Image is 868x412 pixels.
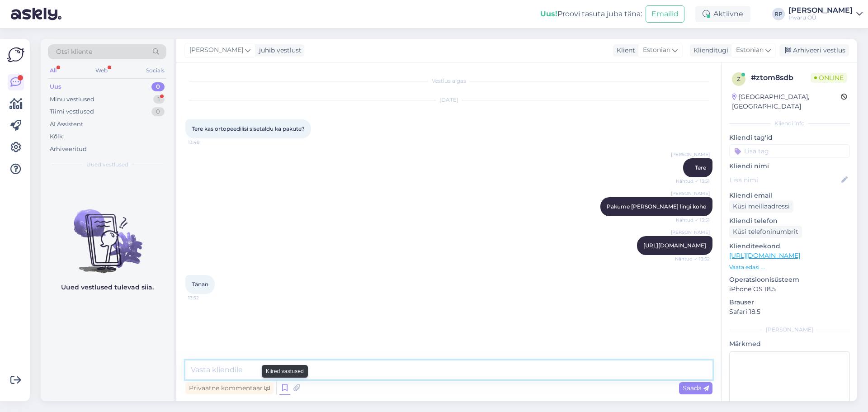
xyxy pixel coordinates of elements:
[729,119,850,128] div: Kliendi info
[732,92,841,111] div: [GEOGRAPHIC_DATA], [GEOGRAPHIC_DATA]
[192,125,305,132] span: Tere kas ortopeedilisi sisetaldu ka pakute?
[61,283,154,292] p: Uued vestlused tulevad siia.
[50,82,61,91] div: Uus
[188,139,222,146] span: 13:48
[729,133,850,142] p: Kliendi tag'id
[671,229,710,236] span: [PERSON_NAME]
[7,46,24,63] img: Askly Logo
[188,294,222,301] span: 13:52
[153,95,165,104] div: 1
[671,151,710,158] span: [PERSON_NAME]
[695,6,750,22] div: Aktiivne
[56,47,92,57] span: Otsi kliente
[683,384,709,392] span: Saada
[729,242,850,251] p: Klienditeekond
[788,14,853,21] div: Invaru OÜ
[151,107,165,116] div: 0
[50,95,94,104] div: Minu vestlused
[189,45,243,55] span: [PERSON_NAME]
[729,326,850,334] div: [PERSON_NAME]
[266,367,304,375] small: Kiired vastused
[144,65,166,76] div: Socials
[695,164,706,171] span: Tere
[643,45,670,55] span: Estonian
[729,307,850,317] p: Safari 18.5
[729,191,850,200] p: Kliendi email
[540,9,642,19] div: Proovi tasuta juba täna:
[729,298,850,307] p: Brauser
[185,77,712,85] div: Vestlus algas
[736,45,764,55] span: Estonian
[751,72,811,83] div: # ztom8sdb
[50,107,94,116] div: Tiimi vestlused
[185,96,712,104] div: [DATE]
[729,216,850,226] p: Kliendi telefon
[675,256,710,262] span: Nähtud ✓ 13:52
[737,76,741,82] span: z
[729,144,850,158] input: Lisa tag
[671,190,710,197] span: [PERSON_NAME]
[607,203,706,210] span: Pakume [PERSON_NAME] lingi kohe
[646,5,684,23] button: Emailid
[86,161,128,169] span: Uued vestlused
[772,8,785,20] div: RP
[192,281,208,288] span: Tänan
[729,226,802,238] div: Küsi telefoninumbrit
[643,242,706,249] a: [URL][DOMAIN_NAME]
[729,339,850,349] p: Märkmed
[788,7,863,21] a: [PERSON_NAME]Invaru OÜ
[50,132,63,141] div: Kõik
[729,263,850,271] p: Vaata edasi ...
[690,46,728,55] div: Klienditugi
[676,217,710,223] span: Nähtud ✓ 13:51
[676,178,710,185] span: Nähtud ✓ 13:51
[729,251,800,260] a: [URL][DOMAIN_NAME]
[613,46,635,55] div: Klient
[50,145,87,154] div: Arhiveeritud
[811,73,847,83] span: Online
[729,200,793,213] div: Küsi meiliaadressi
[779,44,849,57] div: Arhiveeri vestlus
[185,382,274,394] div: Privaatne kommentaar
[730,175,840,185] input: Lisa nimi
[540,9,557,18] b: Uus!
[41,193,174,275] img: No chats
[48,65,58,76] div: All
[729,161,850,171] p: Kliendi nimi
[151,82,165,91] div: 0
[50,120,83,129] div: AI Assistent
[729,284,850,294] p: iPhone OS 18.5
[255,46,302,55] div: juhib vestlust
[788,7,853,14] div: [PERSON_NAME]
[94,65,109,76] div: Web
[729,275,850,284] p: Operatsioonisüsteem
